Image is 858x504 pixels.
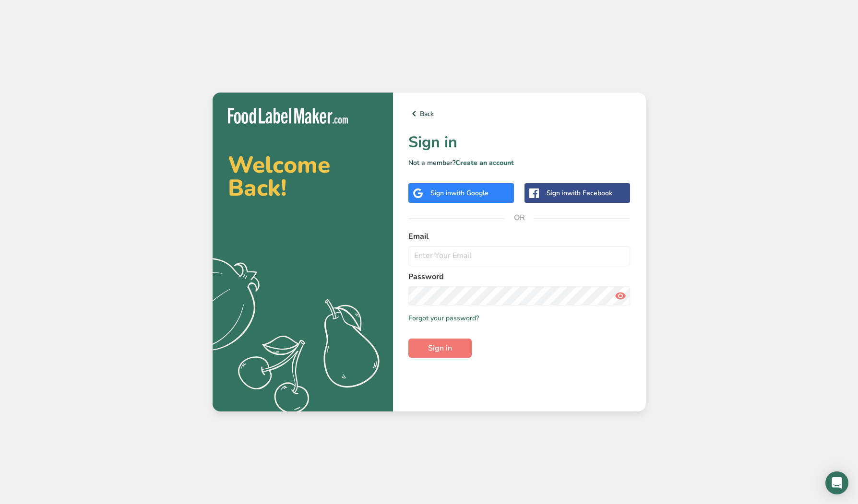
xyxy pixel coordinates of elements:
[567,188,612,198] span: with Facebook
[408,246,631,265] input: Enter Your Email
[430,188,489,198] div: Sign in
[228,108,348,124] img: Food Label Maker
[228,153,378,199] h2: Welcome Back!
[825,471,848,494] div: Open Intercom Messenger
[408,231,631,242] label: Email
[451,188,489,198] span: with Google
[428,342,452,354] span: Sign in
[408,131,631,154] h1: Sign in
[505,203,534,232] span: OR
[408,271,631,282] label: Password
[408,339,472,358] button: Sign in
[408,108,631,119] a: Back
[455,158,514,167] a: Create an account
[547,188,612,198] div: Sign in
[408,313,479,323] a: Forgot your password?
[408,158,631,168] p: Not a member?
